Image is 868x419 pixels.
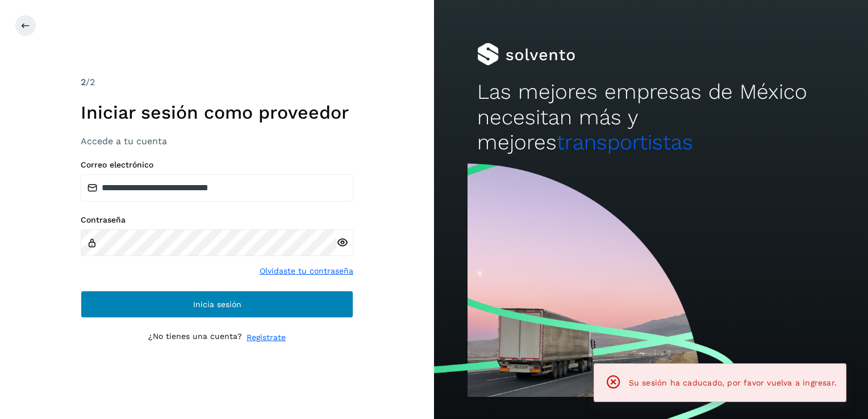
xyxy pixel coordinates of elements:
p: ¿No tienes una cuenta? [148,332,242,343]
h3: Accede a tu cuenta [81,136,353,146]
a: Regístrate [247,332,286,343]
h1: Iniciar sesión como proveedor [81,102,353,123]
label: Correo electrónico [81,160,353,170]
span: Su sesión ha caducado, por favor vuelva a ingresar. [629,378,837,387]
button: Inicia sesión [81,291,353,318]
label: Contraseña [81,215,353,225]
span: transportistas [557,130,693,154]
h2: Las mejores empresas de México necesitan más y mejores [477,79,824,155]
a: Olvidaste tu contraseña [260,265,353,277]
div: /2 [81,76,353,89]
span: Inicia sesión [193,300,241,308]
span: 2 [81,77,86,87]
